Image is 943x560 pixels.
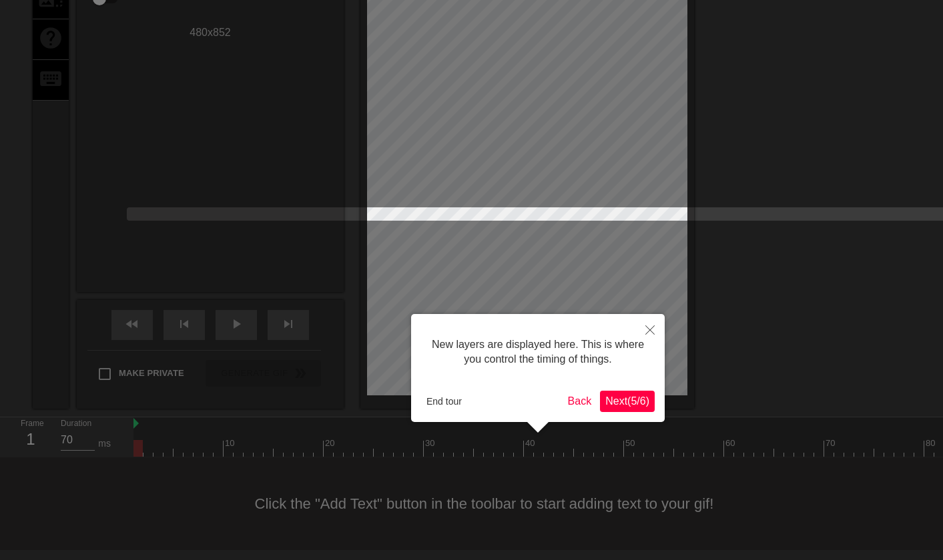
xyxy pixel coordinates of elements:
button: Close [635,314,665,345]
span: Next ( 5 / 6 ) [605,395,649,407]
div: New layers are displayed here. This is where you control the timing of things. [421,324,655,381]
button: Next [600,391,655,412]
button: End tour [421,391,467,411]
button: Back [563,391,597,412]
